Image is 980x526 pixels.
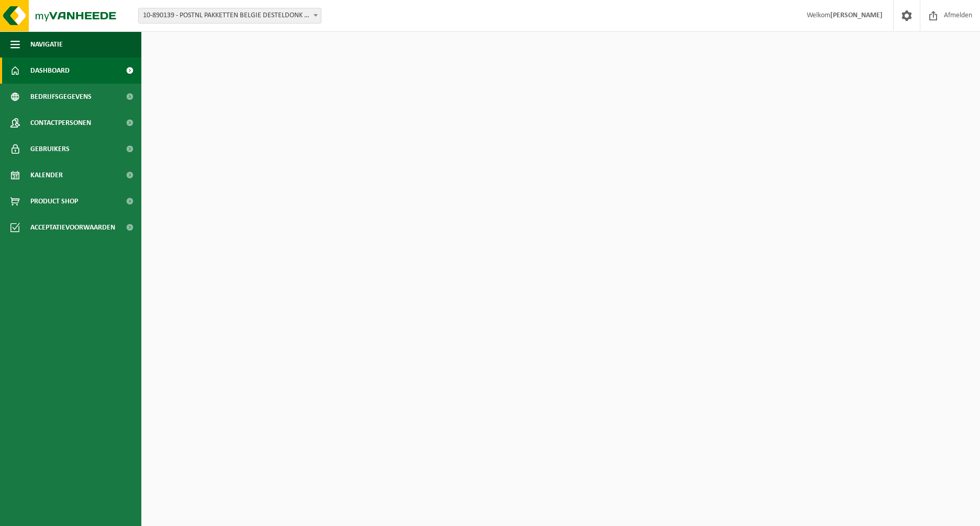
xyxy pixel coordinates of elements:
[30,84,92,110] span: Bedrijfsgegevens
[830,12,883,19] strong: [PERSON_NAME]
[138,8,321,24] span: 10-890139 - POSTNL PAKKETTEN BELGIE DESTELDONK - DESTELDONK
[30,31,63,58] span: Navigatie
[30,214,115,241] span: Acceptatievoorwaarden
[30,162,63,188] span: Kalender
[30,188,78,214] span: Product Shop
[30,110,91,136] span: Contactpersonen
[30,136,70,162] span: Gebruikers
[30,58,70,84] span: Dashboard
[139,8,321,23] span: 10-890139 - POSTNL PAKKETTEN BELGIE DESTELDONK - DESTELDONK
